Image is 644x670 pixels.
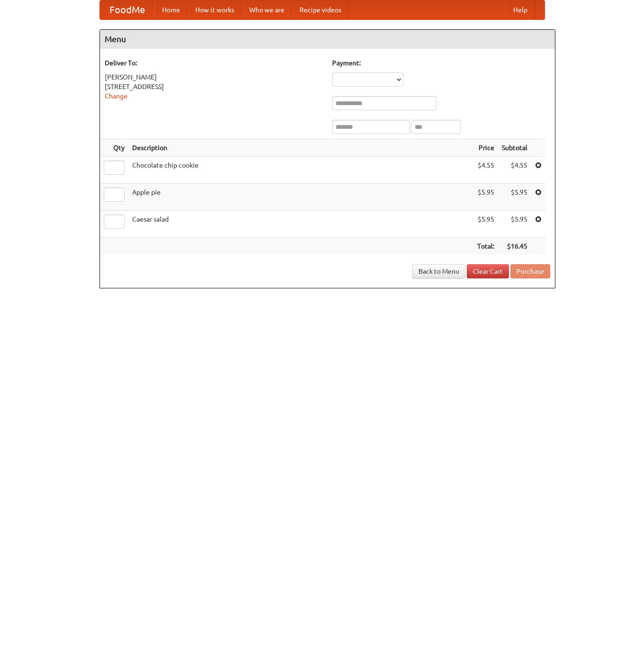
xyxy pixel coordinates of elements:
[105,92,127,100] a: Change
[332,58,550,68] h5: Payment:
[128,184,473,211] td: Apple pie
[498,238,531,255] th: $16.45
[128,139,473,157] th: Description
[498,139,531,157] th: Subtotal
[473,157,498,184] td: $4.55
[242,0,292,19] a: Who we are
[473,139,498,157] th: Price
[105,72,323,82] div: [PERSON_NAME]
[498,157,531,184] td: $4.55
[473,211,498,238] td: $5.95
[154,0,188,19] a: Home
[100,139,128,157] th: Qty
[467,264,509,278] a: Clear Cart
[510,264,550,278] button: Purchase
[292,0,349,19] a: Recipe videos
[473,238,498,255] th: Total:
[473,184,498,211] td: $5.95
[128,157,473,184] td: Chocolate chip cookie
[105,82,323,91] div: [STREET_ADDRESS]
[105,58,323,68] h5: Deliver To:
[498,184,531,211] td: $5.95
[506,0,535,19] a: Help
[128,211,473,238] td: Caesar salad
[498,211,531,238] td: $5.95
[188,0,242,19] a: How it works
[412,264,465,278] a: Back to Menu
[100,0,154,19] a: FoodMe
[100,30,555,49] h4: Menu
